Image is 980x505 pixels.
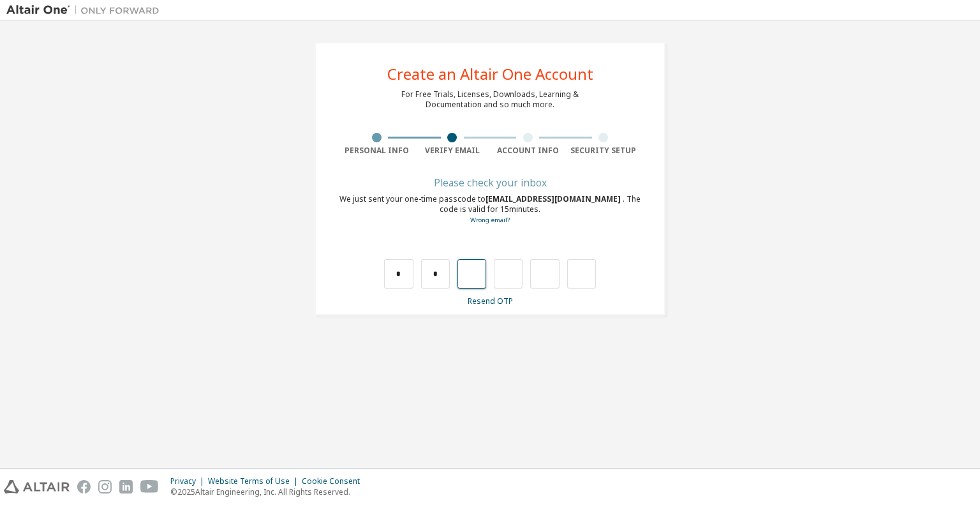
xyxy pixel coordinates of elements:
div: Privacy [170,476,208,486]
img: facebook.svg [77,480,91,494]
img: instagram.svg [98,480,112,494]
div: We just sent your one-time passcode to . The code is valid for 15 minutes. [339,194,641,225]
a: Go back to the registration form [470,216,510,224]
div: Personal Info [339,146,415,156]
div: Website Terms of Use [208,476,302,486]
div: Account Info [490,146,566,156]
img: altair_logo.svg [4,480,70,494]
span: [EMAIL_ADDRESS][DOMAIN_NAME] [486,193,623,204]
img: Altair One [6,4,166,17]
div: Verify Email [415,146,491,156]
a: Resend OTP [468,296,513,306]
img: youtube.svg [140,480,159,494]
div: Create an Altair One Account [387,66,593,82]
div: For Free Trials, Licenses, Downloads, Learning & Documentation and so much more. [401,89,579,110]
div: Please check your inbox [339,179,641,186]
div: Cookie Consent [302,476,367,486]
div: Security Setup [566,146,642,156]
p: © 2025 Altair Engineering, Inc. All Rights Reserved. [170,486,367,497]
img: linkedin.svg [119,480,133,494]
